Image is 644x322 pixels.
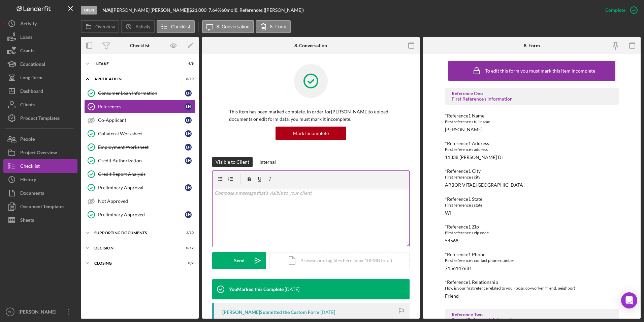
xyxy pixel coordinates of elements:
div: ARBOR VITAE,[GEOGRAPHIC_DATA] [445,182,524,188]
div: [PERSON_NAME] [445,127,482,132]
b: N/A [102,7,111,13]
div: Product Templates [20,111,60,127]
div: 11338 [PERSON_NAME] Dr [445,155,504,160]
div: Reference One [452,91,612,96]
div: First reference's contact phone number [445,257,619,264]
div: [PERSON_NAME] Submitted the Custom Form [222,310,319,315]
button: Product Templates [3,111,77,125]
div: L H [185,211,192,218]
button: Checklist [3,159,77,173]
div: Grants [20,44,34,59]
div: [PERSON_NAME] [PERSON_NAME] | [112,7,189,13]
button: Activity [121,20,155,33]
div: Educational [20,57,45,73]
button: Visible to Client [212,157,253,167]
span: $21,000 [189,7,206,13]
div: First reference's full name [445,118,619,125]
div: *Reference1 Zip [445,224,619,230]
time: 2025-09-16 14:15 [285,287,299,292]
button: Documents [3,186,77,200]
div: Checklist [130,43,150,48]
div: Long-Term [20,71,42,86]
div: 2 / 10 [182,231,194,235]
div: Credit Authorization [98,158,185,163]
div: 7156147681 [445,266,472,271]
div: Mark Incomplete [293,127,329,140]
div: Send [234,252,245,269]
div: Supporting Documents [94,231,177,235]
a: Collateral WorksheetLH [84,127,195,140]
a: Not Approved [84,194,195,208]
label: Activity [135,24,150,29]
a: Grants [3,44,77,57]
div: Collateral Worksheet [98,131,185,136]
div: Sheets [20,213,34,229]
p: This item has been marked complete. In order for [PERSON_NAME] to upload documents or edit form d... [229,108,393,123]
label: Overview [95,24,115,29]
button: Loans [3,30,77,44]
a: Consumer Loan InformationLH [84,86,195,100]
div: To edit this form you must mark this item incomplete [485,68,595,74]
div: Document Templates [20,200,64,215]
a: Credit Report Analysis [84,167,195,181]
div: Open [81,6,97,15]
button: CH[PERSON_NAME] [3,305,77,319]
button: Send [212,252,266,269]
div: Loans [20,30,32,46]
div: Intake [94,62,177,66]
button: Project Overview [3,146,77,159]
div: L H [185,90,192,97]
a: Long-Term [3,71,77,84]
div: Activity [20,17,37,32]
div: Application [94,77,177,81]
div: People [20,132,35,147]
div: 60 mo [221,7,233,13]
div: *Reference1 State [445,196,619,202]
div: History [20,173,36,188]
div: Complete [605,3,625,17]
a: History [3,173,77,186]
div: References [98,104,185,109]
button: Internal [256,157,279,167]
a: People [3,132,77,146]
button: Document Templates [3,200,77,213]
div: First reference's zip code [445,230,619,236]
div: 8 / 10 [182,77,194,81]
a: Credit AuthorizationLH [84,154,195,167]
div: First Reference's Information [452,96,612,102]
label: 8. Form [270,24,286,29]
div: Open Intercom Messenger [621,292,637,308]
div: Project Overview [20,146,57,161]
div: 0 / 12 [182,246,194,250]
a: Activity [3,17,77,30]
button: 8. Conversation [202,20,254,33]
div: *Reference1 City [445,168,619,174]
div: *Reference1 Phone [445,252,619,257]
div: L H [185,184,192,191]
button: 8. Form [256,20,291,33]
div: Preliminary Approval [98,185,185,190]
div: 8. Form [524,43,540,48]
div: Preliminary Approved [98,212,185,217]
label: Checklist [171,24,190,29]
div: Clients [20,98,35,113]
div: Friend [445,293,459,299]
text: CH [8,310,12,314]
div: Decision [94,246,177,250]
div: Not Approved [98,198,195,204]
div: Credit Report Analysis [98,171,195,177]
button: Dashboard [3,84,77,98]
button: Complete [599,3,641,17]
div: 54568 [445,238,458,243]
div: | [102,7,112,13]
a: Educational [3,57,77,71]
button: Sheets [3,213,77,227]
time: 2025-09-16 01:33 [320,310,335,315]
div: L H [185,117,192,124]
div: Checklist [20,159,40,175]
button: Clients [3,98,77,111]
div: 7.64 % [208,7,221,13]
div: Dashboard [20,84,43,100]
